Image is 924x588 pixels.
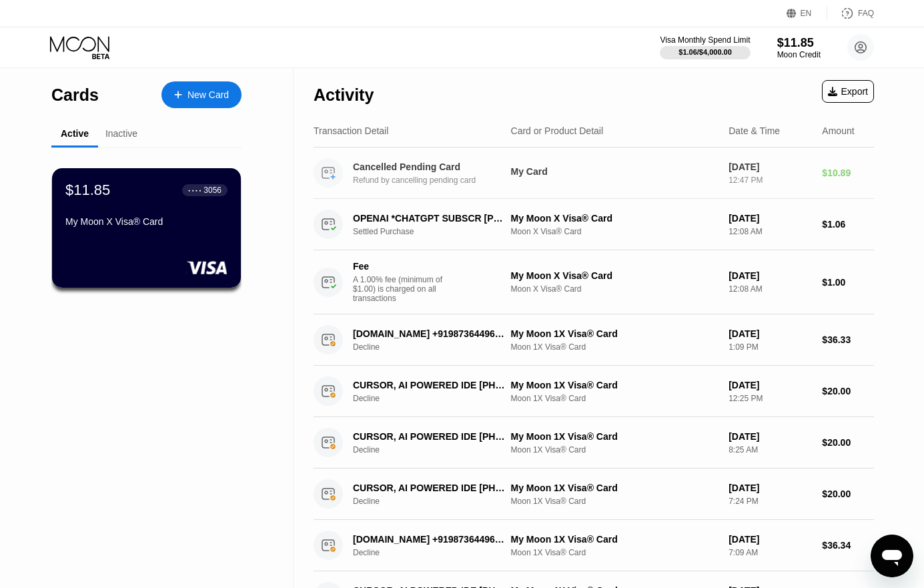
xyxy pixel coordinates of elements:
div: [DATE] [729,431,811,442]
div: Transaction Detail [314,125,388,136]
div: $36.34 [822,540,874,551]
div: [DATE] [729,328,811,339]
div: 7:24 PM [729,497,811,506]
div: Active [61,128,89,139]
div: OPENAI *CHATGPT SUBSCR [PHONE_NUMBER] US [353,213,509,224]
div: OPENAI *CHATGPT SUBSCR [PHONE_NUMBER] USSettled PurchaseMy Moon X Visa® CardMoon X Visa® Card[DAT... [314,199,874,250]
div: [DATE] [729,534,811,545]
div: Cancelled Pending Card [353,162,509,172]
div: My Moon X Visa® Card [511,213,719,224]
div: New Card [161,81,242,108]
div: Settled Purchase [353,227,521,236]
div: $36.33 [822,334,874,345]
div: My Moon 1X Visa® Card [511,380,719,390]
div: 12:08 AM [729,284,811,294]
div: Moon X Visa® Card [511,284,719,294]
div: $1.06 / $4,000.00 [678,48,732,56]
div: $20.00 [822,437,874,448]
div: My Moon 1X Visa® Card [511,328,719,339]
div: FAQ [827,7,874,20]
div: $11.85 [777,36,821,50]
div: 12:08 AM [729,227,811,236]
div: My Moon X Visa® Card [511,270,719,281]
div: $20.00 [822,489,874,499]
div: 7:09 AM [729,548,811,557]
div: [DATE] [729,380,811,390]
div: New Card [187,89,229,101]
iframe: Button to launch messaging window [871,535,913,577]
div: Decline [353,342,521,352]
div: Activity [314,85,374,105]
div: $1.00 [822,277,874,288]
div: A 1.00% fee (minimum of $1.00) is charged on all transactions [353,275,453,303]
div: Export [822,80,874,103]
div: My Moon 1X Visa® Card [511,534,719,545]
div: Moon Credit [777,50,821,59]
div: Refund by cancelling pending card [353,176,521,185]
div: Cancelled Pending CardRefund by cancelling pending cardMy Card[DATE]12:47 PM$10.89 [314,148,874,199]
div: Decline [353,548,521,557]
div: CURSOR, AI POWERED IDE [PHONE_NUMBER] US [353,380,509,390]
div: [DATE] [729,213,811,224]
div: [DOMAIN_NAME] +919873644968INDeclineMy Moon 1X Visa® CardMoon 1X Visa® Card[DATE]1:09 PM$36.33 [314,314,874,366]
div: Fee [353,261,446,272]
div: 12:47 PM [729,176,811,185]
div: My Moon X Visa® Card [65,216,227,227]
div: [DOMAIN_NAME] +919873644968INDeclineMy Moon 1X Visa® CardMoon 1X Visa® Card[DATE]7:09 AM$36.34 [314,520,874,571]
div: Amount [822,125,854,136]
div: Visa Monthly Spend Limit$1.06/$4,000.00 [660,35,750,59]
div: EN [787,7,827,20]
div: EN [801,9,812,18]
div: Visa Monthly Spend Limit [660,35,750,45]
div: Inactive [105,128,137,139]
div: [DATE] [729,270,811,281]
div: Moon X Visa® Card [511,227,719,236]
div: [DOMAIN_NAME] +919873644968IN [353,534,509,545]
div: $11.85Moon Credit [777,36,821,59]
div: Moon 1X Visa® Card [511,497,719,506]
div: [DATE] [729,483,811,493]
div: CURSOR, AI POWERED IDE [PHONE_NUMBER] US [353,431,509,442]
div: $11.85● ● ● ●3056My Moon X Visa® Card [52,168,241,288]
div: [DOMAIN_NAME] +919873644968IN [353,328,509,339]
div: $1.06 [822,219,874,230]
div: Decline [353,394,521,403]
div: Moon 1X Visa® Card [511,394,719,403]
div: [DATE] [729,162,811,172]
div: My Moon 1X Visa® Card [511,431,719,442]
div: Card or Product Detail [511,125,604,136]
div: $20.00 [822,386,874,396]
div: Moon 1X Visa® Card [511,445,719,455]
div: $11.85 [65,182,110,199]
div: $10.89 [822,168,874,178]
div: ● ● ● ● [188,188,201,192]
div: 8:25 AM [729,445,811,455]
div: CURSOR, AI POWERED IDE [PHONE_NUMBER] US [353,483,509,493]
div: CURSOR, AI POWERED IDE [PHONE_NUMBER] USDeclineMy Moon 1X Visa® CardMoon 1X Visa® Card[DATE]8:25 ... [314,417,874,469]
div: CURSOR, AI POWERED IDE [PHONE_NUMBER] USDeclineMy Moon 1X Visa® CardMoon 1X Visa® Card[DATE]12:25... [314,366,874,417]
div: Cards [51,85,99,105]
div: 3056 [203,186,221,195]
div: 12:25 PM [729,394,811,403]
div: My Card [511,166,719,177]
div: 1:09 PM [729,342,811,352]
div: My Moon 1X Visa® Card [511,483,719,493]
div: CURSOR, AI POWERED IDE [PHONE_NUMBER] USDeclineMy Moon 1X Visa® CardMoon 1X Visa® Card[DATE]7:24 ... [314,469,874,520]
div: Moon 1X Visa® Card [511,548,719,557]
div: FeeA 1.00% fee (minimum of $1.00) is charged on all transactionsMy Moon X Visa® CardMoon X Visa® ... [314,250,874,314]
div: Moon 1X Visa® Card [511,342,719,352]
div: FAQ [858,9,874,18]
div: Export [828,86,868,97]
div: Decline [353,497,521,506]
div: Date & Time [729,125,780,136]
div: Decline [353,445,521,455]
